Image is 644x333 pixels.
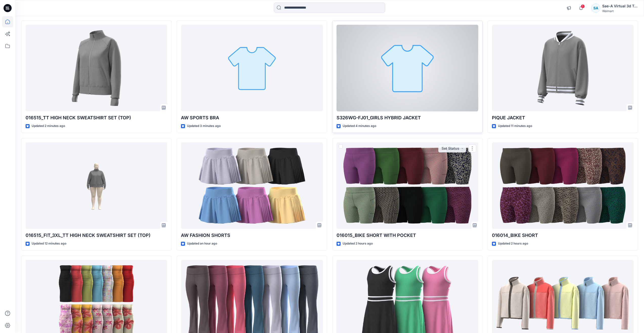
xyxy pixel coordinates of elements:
p: Updated an hour ago [187,241,217,246]
p: PIQUE JACKET [492,114,634,121]
a: 016515_FIT_3XL_TT HIGH NECK SWEATSHIRT SET (TOP) [26,142,167,229]
a: S326WG-FJ01_GIRLS HYBRID JACKET [337,25,478,112]
div: Walmart [602,9,638,13]
p: 016014_BIKE SHORT [492,232,634,239]
a: PIQUE JACKET [492,25,634,112]
p: Updated 12 minutes ago [32,241,66,246]
p: Updated 2 hours ago [498,241,528,246]
p: 016515_FIT_3XL_TT HIGH NECK SWEATSHIRT SET (TOP) [26,232,167,239]
p: Updated 3 minutes ago [187,123,221,129]
p: Updated 2 minutes ago [32,123,65,129]
a: AW FASHION SHORTS [181,142,323,229]
p: S326WG-FJ01_GIRLS HYBRID JACKET [337,114,478,121]
div: SA [591,4,600,13]
span: 1 [581,4,585,8]
a: 016015_BIKE SHORT WITH POCKET [337,142,478,229]
p: Updated 2 hours ago [343,241,373,246]
p: AW FASHION SHORTS [181,232,323,239]
p: Updated 11 minutes ago [498,123,532,129]
div: Sae-A Virtual 3d Team [602,3,638,9]
p: AW SPORTS BRA [181,114,323,121]
p: 016015_BIKE SHORT WITH POCKET [337,232,478,239]
a: 016515_TT HIGH NECK SWEATSHIRT SET (TOP) [26,25,167,112]
a: AW SPORTS BRA [181,25,323,112]
p: Updated 4 minutes ago [343,123,376,129]
p: 016515_TT HIGH NECK SWEATSHIRT SET (TOP) [26,114,167,121]
a: 016014_BIKE SHORT [492,142,634,229]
